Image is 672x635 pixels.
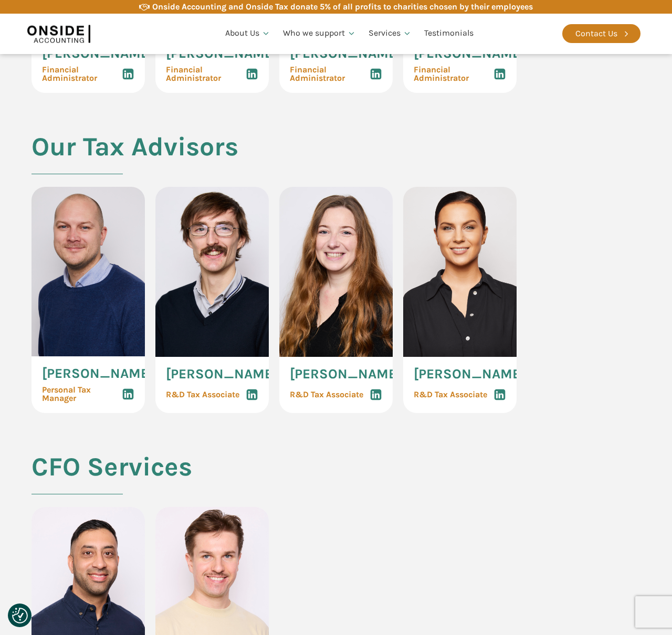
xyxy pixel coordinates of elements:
span: [PERSON_NAME] [290,47,401,60]
span: [PERSON_NAME] [414,47,525,60]
h2: CFO Services [31,452,192,507]
span: [PERSON_NAME] [166,367,277,381]
span: [PERSON_NAME] [42,367,153,380]
span: Financial Administrator [166,66,246,82]
span: R&D Tax Associate [166,390,239,399]
span: [PERSON_NAME] [414,367,525,381]
h2: Our Tax Advisors [31,132,238,187]
span: [PERSON_NAME] [42,47,153,60]
a: Contact Us [562,24,640,43]
span: R&D Tax Associate [414,390,487,399]
img: Revisit consent button [12,608,28,623]
button: Consent Preferences [12,608,28,623]
span: R&D Tax Associate [290,390,363,399]
div: Contact Us [575,27,617,40]
a: About Us [219,16,277,51]
span: Personal Tax Manager [42,386,122,403]
span: Financial Administrator [42,66,122,82]
span: [PERSON_NAME] [290,367,401,381]
span: Financial Administrator [414,66,493,82]
a: Who we support [277,16,362,51]
span: Financial Administrator [290,66,370,82]
a: Testimonials [418,16,480,51]
a: Services [362,16,418,51]
span: [PERSON_NAME] [166,47,277,60]
img: Onside Accounting [27,22,90,46]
